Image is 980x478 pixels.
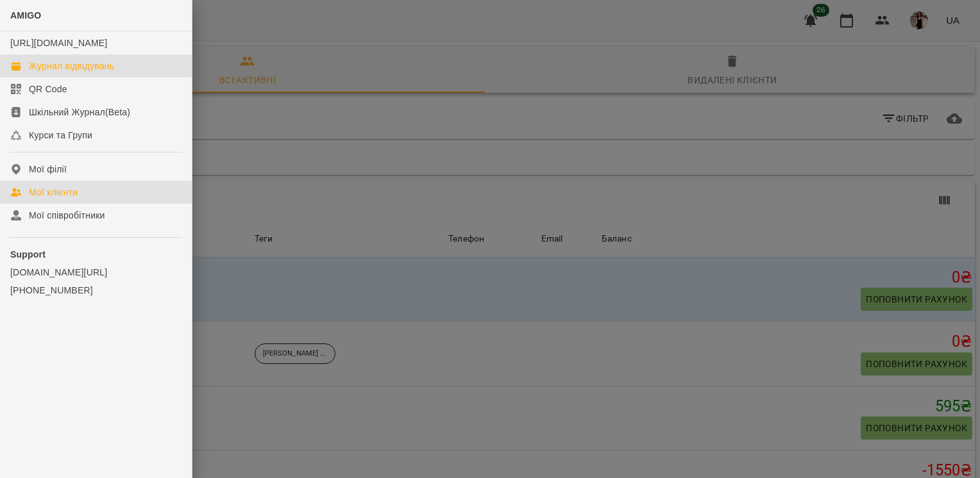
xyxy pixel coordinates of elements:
div: Мої співробітники [29,209,105,222]
div: Курси та Групи [29,129,92,142]
div: Мої клієнти [29,186,78,199]
div: Шкільний Журнал(Beta) [29,106,130,119]
div: QR Code [29,83,67,95]
div: Журнал відвідувань [29,60,114,72]
a: [DOMAIN_NAME][URL] [10,266,182,279]
a: [PHONE_NUMBER] [10,284,182,297]
p: Support [10,248,182,261]
a: [URL][DOMAIN_NAME] [10,38,107,48]
div: Мої філії [29,163,67,176]
span: AMIGO [10,10,41,21]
